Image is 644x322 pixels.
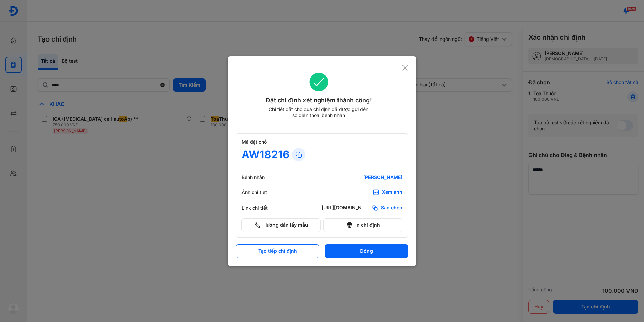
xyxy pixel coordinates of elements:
div: Ảnh chi tiết [241,189,282,195]
button: In chỉ định [323,218,402,232]
button: Hướng dẫn lấy mẫu [241,218,321,232]
span: Sao chép [381,205,402,211]
div: [URL][DOMAIN_NAME] [322,205,369,211]
div: Link chi tiết [241,205,282,211]
div: Đặt chỉ định xét nghiệm thành công! [236,96,402,105]
div: Bệnh nhân [241,174,282,180]
div: AW18216 [241,148,289,161]
div: Xem ảnh [382,189,402,196]
button: Đóng [325,244,408,258]
div: Mã đặt chỗ [241,139,402,145]
button: Tạo tiếp chỉ định [236,244,319,258]
div: Chi tiết đặt chỗ của chỉ định đã được gửi đến số điện thoại bệnh nhân [266,106,372,118]
div: [PERSON_NAME] [322,174,402,180]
